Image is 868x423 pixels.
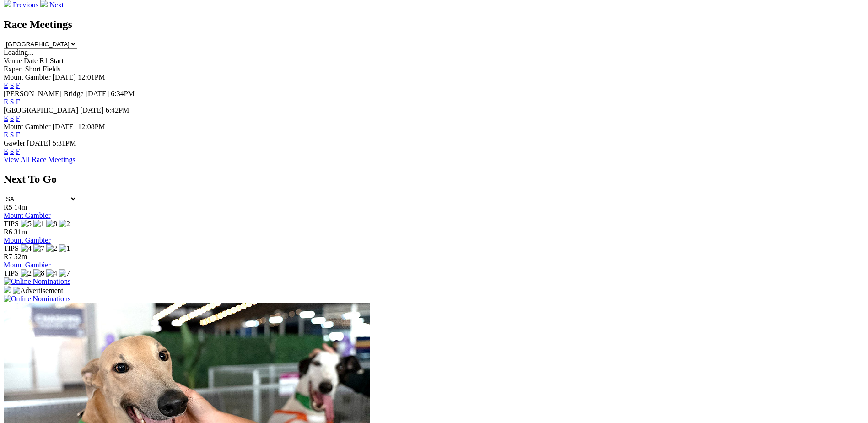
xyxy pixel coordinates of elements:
a: S [10,131,14,139]
img: 1 [59,244,70,253]
a: Next [40,1,64,9]
img: 8 [46,220,57,228]
span: [DATE] [53,123,76,130]
a: E [4,147,8,155]
span: 6:42PM [106,106,129,114]
span: 31m [14,228,27,236]
span: TIPS [4,244,19,252]
span: Date [24,57,38,65]
span: Gawler [4,139,25,147]
span: Fields [43,65,60,73]
span: [DATE] [86,90,109,98]
img: 7 [59,269,70,277]
img: 2 [59,220,70,228]
span: 12:01PM [78,73,105,81]
img: 4 [21,244,32,253]
span: TIPS [4,269,19,277]
a: F [16,114,20,122]
a: E [4,98,8,106]
img: 15187_Greyhounds_GreysPlayCentral_Resize_SA_WebsiteBanner_300x115_2025.jpg [4,286,11,293]
a: E [4,81,8,89]
img: 4 [46,269,57,277]
a: S [10,81,14,89]
span: [DATE] [27,139,51,147]
span: 52m [14,253,27,260]
span: R6 [4,228,12,236]
img: 7 [33,244,44,253]
span: 12:08PM [78,123,105,130]
img: 2 [46,244,57,253]
img: Online Nominations [4,277,70,286]
a: Mount Gambier [4,211,51,219]
span: [GEOGRAPHIC_DATA] [4,106,78,114]
img: 8 [33,269,44,277]
img: Online Nominations [4,295,70,303]
span: R1 Start [39,57,64,65]
a: Previous [4,1,40,9]
h2: Next To Go [4,173,864,185]
a: E [4,131,8,139]
span: Loading... [4,49,33,56]
a: F [16,81,20,89]
a: F [16,147,20,155]
span: R5 [4,203,12,211]
span: Venue [4,57,22,65]
a: S [10,147,14,155]
span: R7 [4,253,12,260]
a: F [16,131,20,139]
a: Mount Gambier [4,236,51,244]
span: 14m [14,203,27,211]
span: Mount Gambier [4,123,51,130]
a: E [4,114,8,122]
span: Next [49,1,64,9]
span: Previous [13,1,38,9]
a: S [10,98,14,106]
img: Advertisement [13,287,63,295]
span: TIPS [4,220,19,228]
img: 5 [21,220,32,228]
span: [DATE] [80,106,104,114]
span: 5:31PM [53,139,76,147]
img: 1 [33,220,44,228]
span: Expert [4,65,23,73]
span: [DATE] [53,73,76,81]
span: Short [25,65,41,73]
h2: Race Meetings [4,18,864,31]
a: View All Race Meetings [4,156,75,163]
img: 2 [21,269,32,277]
a: S [10,114,14,122]
span: Mount Gambier [4,73,51,81]
a: Mount Gambier [4,261,51,269]
span: 6:34PM [111,90,135,98]
span: [PERSON_NAME] Bridge [4,90,84,98]
a: F [16,98,20,106]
